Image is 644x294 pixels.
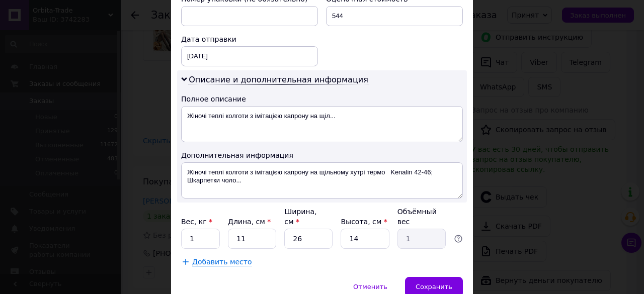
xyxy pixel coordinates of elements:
textarea: Жіночі теплі колготи з імітацією капрону на щільному хутрі термо Kenalin 42-46; Шкарпетки чоло... [181,162,463,199]
div: Объёмный вес [397,207,446,227]
label: Длина, см [228,218,271,226]
span: Сохранить [416,283,452,290]
span: Добавить место [192,258,252,266]
label: Вес, кг [181,218,212,226]
label: Высота, см [341,218,387,226]
div: Дата отправки [181,34,318,44]
span: Отменить [353,283,387,290]
span: Описание и дополнительная информация [189,75,368,85]
div: Полное описание [181,94,463,104]
label: Ширина, см [284,208,316,226]
div: Дополнительная информация [181,150,463,160]
textarea: Жіночі теплі колготи з імітацією капрону на щіл... [181,106,463,142]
